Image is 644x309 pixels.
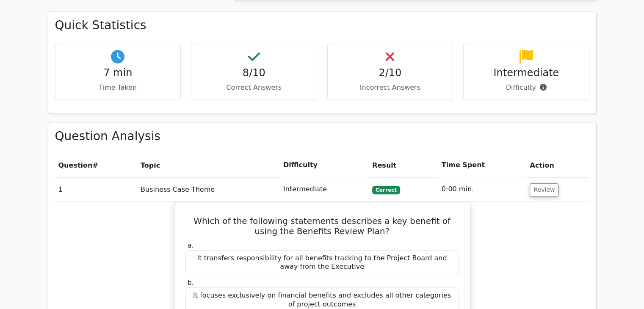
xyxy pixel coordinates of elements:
[438,177,527,201] td: 0:00 min.
[280,153,369,177] th: Difficulty
[369,153,438,177] th: Result
[530,183,558,196] button: Review
[198,67,310,79] h4: 8/10
[470,67,582,79] h4: Intermediate
[188,241,194,249] span: a.
[58,161,93,169] span: Question
[438,153,527,177] th: Time Spent
[334,83,446,93] p: Incorrect Answers
[470,83,582,93] p: Difficulty
[185,216,460,236] h5: Which of the following statements describes a key benefit of using the Benefits Review Plan?
[198,83,310,93] p: Correct Answers
[62,67,174,79] h4: 7 min
[185,250,459,276] div: It transfers responsibility for all benefits tracking to the Project Board and away from the Exec...
[280,177,369,201] td: Intermediate
[334,67,446,79] h4: 2/10
[188,279,194,287] span: b.
[372,186,400,194] span: Correct
[62,83,174,93] p: Time Taken
[55,18,589,33] h3: Quick Statistics
[55,129,589,143] h3: Question Analysis
[137,153,280,177] th: Topic
[137,177,280,201] td: Business Case Theme
[526,153,589,177] th: Action
[55,177,137,201] td: 1
[55,153,137,177] th: #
